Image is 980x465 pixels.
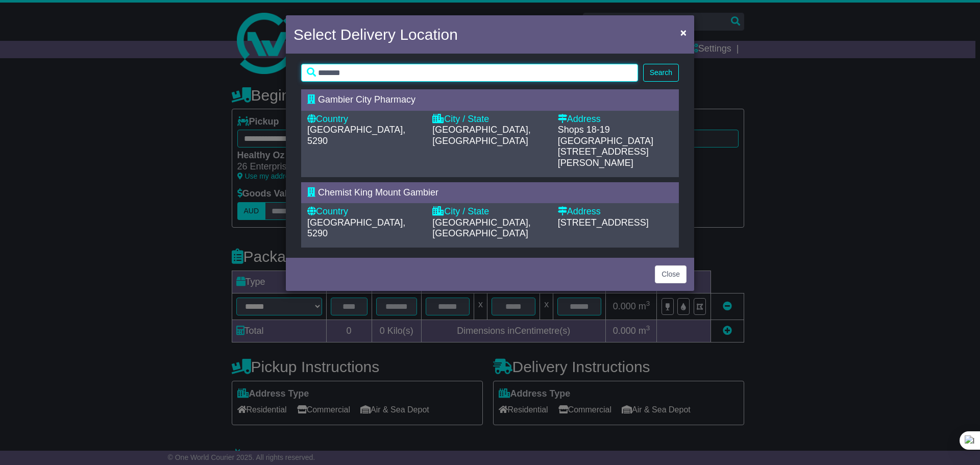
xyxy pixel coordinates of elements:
span: [STREET_ADDRESS][PERSON_NAME] [558,146,649,168]
span: [GEOGRAPHIC_DATA], 5290 [307,217,405,239]
span: [GEOGRAPHIC_DATA], [GEOGRAPHIC_DATA] [432,125,530,146]
span: [STREET_ADDRESS] [558,217,649,228]
span: Gambier City Pharmacy [318,94,415,105]
span: [GEOGRAPHIC_DATA], [GEOGRAPHIC_DATA] [432,217,530,239]
span: × [680,27,687,38]
div: Address [558,206,673,217]
div: Address [558,114,673,125]
span: Chemist King Mount Gambier [318,187,438,198]
button: Close [675,22,692,43]
span: [GEOGRAPHIC_DATA], 5290 [307,125,405,146]
div: City / State [432,206,547,217]
div: Country [307,206,422,217]
div: City / State [432,114,547,125]
span: Shops 18-19 [GEOGRAPHIC_DATA] [558,125,653,146]
div: Country [307,114,422,125]
button: Close [655,265,687,283]
button: Search [643,64,679,82]
h4: Select Delivery Location [293,23,458,46]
